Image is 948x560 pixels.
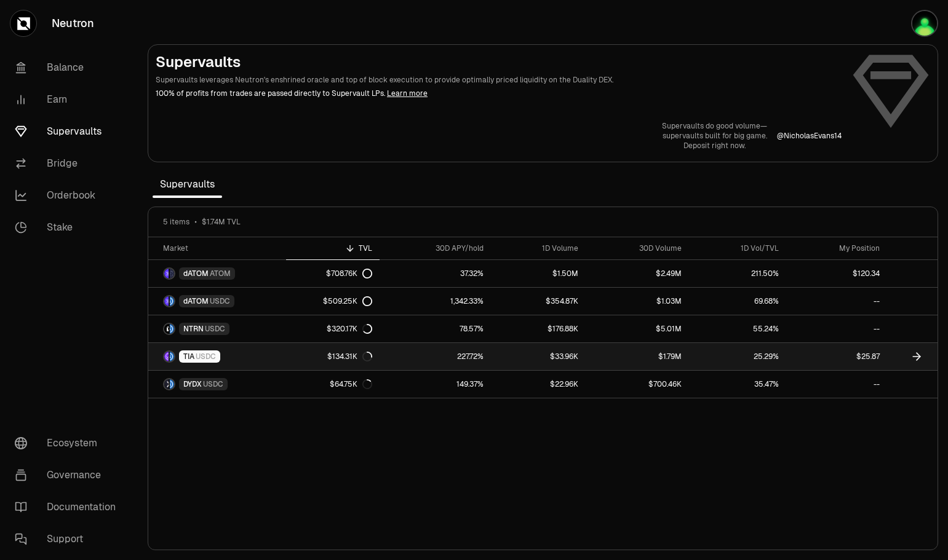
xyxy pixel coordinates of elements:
[498,243,578,253] div: 1D Volume
[183,296,209,306] span: dATOM
[786,288,887,315] a: --
[148,288,286,315] a: dATOM LogoUSDC LogodATOMUSDC
[196,352,216,361] span: USDC
[491,260,586,287] a: $1.50M
[183,352,194,361] span: TIA
[586,371,689,398] a: $700.46K
[387,243,484,253] div: 30D APY/hold
[205,324,225,334] span: USDC
[5,148,133,179] a: Bridge
[202,217,241,227] span: $1.74M TVL
[203,379,223,389] span: USDC
[380,371,491,398] a: 149.37%
[689,343,786,370] a: 25.29%
[491,315,586,342] a: $176.88K
[786,371,887,398] a: --
[491,371,586,398] a: $22.96K
[777,131,842,141] a: @NicholasEvans14
[163,217,189,227] span: 5 items
[170,296,174,306] img: USDC Logo
[586,288,689,315] a: $1.03M
[148,260,286,287] a: dATOM LogoATOM LogodATOMATOM
[164,296,169,306] img: dATOM Logo
[5,427,133,459] a: Ecosystem
[148,315,286,342] a: NTRN LogoUSDC LogoNTRNUSDC
[786,260,887,287] a: $120.34
[593,243,682,253] div: 30D Volume
[662,131,767,141] p: supervaults built for big game.
[327,324,372,334] div: $320.17K
[286,288,380,315] a: $509.25K
[183,379,202,389] span: DYDX
[183,269,209,278] span: dATOM
[696,243,779,253] div: 1D Vol/TVL
[786,343,887,370] a: $25.87
[164,269,169,278] img: dATOM Logo
[286,315,380,342] a: $320.17K
[5,459,133,491] a: Governance
[164,352,169,361] img: TIA Logo
[662,121,767,131] p: Supervaults do good volume—
[794,243,880,253] div: My Position
[170,352,174,361] img: USDC Logo
[380,315,491,342] a: 78.57%
[911,10,938,37] img: evilpixie (DROP)
[5,491,133,523] a: Documentation
[326,269,372,278] div: $708.76K
[689,288,786,315] a: 69.68%
[210,296,230,306] span: USDC
[491,343,586,370] a: $33.96K
[156,74,842,85] p: Supervaults leverages Neutron's enshrined oracle and top of block execution to provide optimally ...
[210,269,231,278] span: ATOM
[163,243,279,253] div: Market
[5,179,133,211] a: Orderbook
[170,379,174,389] img: USDC Logo
[323,296,372,306] div: $509.25K
[286,260,380,287] a: $708.76K
[5,211,133,243] a: Stake
[689,315,786,342] a: 55.24%
[586,343,689,370] a: $1.79M
[156,88,842,99] p: 100% of profits from trades are passed directly to Supervault LPs.
[164,324,169,334] img: NTRN Logo
[662,141,767,151] p: Deposit right now.
[689,260,786,287] a: 211.50%
[5,523,133,555] a: Support
[380,288,491,315] a: 1,342.33%
[170,324,174,334] img: USDC Logo
[5,84,133,116] a: Earn
[148,343,286,370] a: TIA LogoUSDC LogoTIAUSDC
[293,243,372,253] div: TVL
[5,52,133,84] a: Balance
[164,379,169,389] img: DYDX Logo
[330,379,372,389] div: $64.75K
[327,352,372,361] div: $134.31K
[5,116,133,148] a: Supervaults
[777,131,842,141] p: @ NicholasEvans14
[586,260,689,287] a: $2.49M
[786,315,887,342] a: --
[148,371,286,398] a: DYDX LogoUSDC LogoDYDXUSDC
[491,288,586,315] a: $354.87K
[689,371,786,398] a: 35.47%
[156,52,842,72] h2: Supervaults
[380,260,491,287] a: 37.32%
[183,324,204,334] span: NTRN
[387,89,428,98] a: Learn more
[586,315,689,342] a: $5.01M
[286,371,380,398] a: $64.75K
[153,172,222,197] span: Supervaults
[286,343,380,370] a: $134.31K
[662,121,767,151] a: Supervaults do good volume—supervaults built for big game.Deposit right now.
[170,269,174,278] img: ATOM Logo
[380,343,491,370] a: 227.72%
